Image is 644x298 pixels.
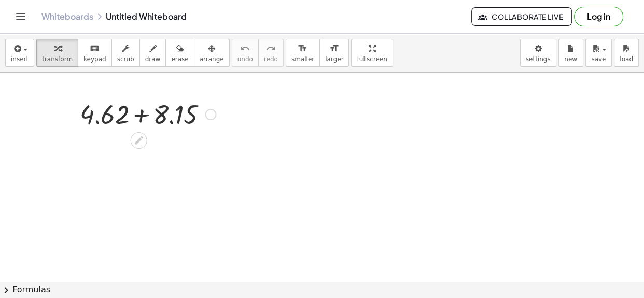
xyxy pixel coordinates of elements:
[200,55,224,63] span: arrange
[194,39,230,67] button: arrange
[42,55,73,63] span: transform
[11,55,29,63] span: insert
[36,39,78,67] button: transform
[329,42,339,55] i: format_size
[5,39,34,67] button: insert
[83,55,106,63] span: keypad
[145,55,161,63] span: draw
[298,42,307,55] i: format_size
[351,39,393,67] button: fullscreen
[78,39,112,67] button: keyboardkeypad
[165,39,194,67] button: erase
[139,39,166,67] button: draw
[526,55,551,63] span: settings
[12,8,29,25] button: Toggle navigation
[325,55,343,63] span: larger
[232,39,259,67] button: undoundo
[614,39,639,67] button: load
[90,42,100,55] i: keyboard
[286,39,320,67] button: format_sizesmaller
[558,39,583,67] button: new
[41,11,93,22] a: Whiteboards
[117,55,134,63] span: scrub
[591,55,606,63] span: save
[319,39,349,67] button: format_sizelarger
[291,55,314,63] span: smaller
[264,55,278,63] span: redo
[480,12,563,21] span: Collaborate Live
[585,39,612,67] button: save
[237,55,253,63] span: undo
[131,132,147,149] div: Edit math
[620,55,633,63] span: load
[357,55,387,63] span: fullscreen
[564,55,577,63] span: new
[574,7,623,26] button: Log in
[171,55,188,63] span: erase
[240,42,250,55] i: undo
[258,39,284,67] button: redoredo
[266,42,276,55] i: redo
[471,7,572,26] button: Collaborate Live
[520,39,556,67] button: settings
[111,39,140,67] button: scrub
